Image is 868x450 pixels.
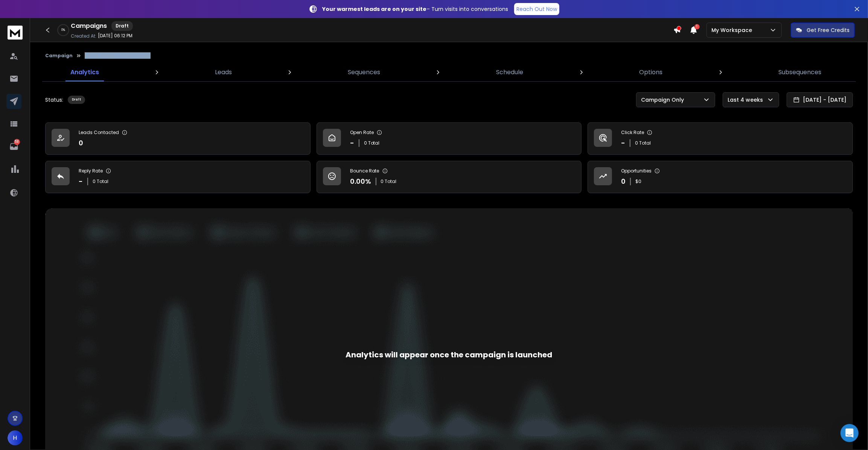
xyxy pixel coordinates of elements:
[588,161,853,193] a: Opportunities0$0
[8,26,23,40] img: logo
[111,21,133,31] div: Draft
[350,168,379,174] p: Bounce Rate
[68,96,85,104] div: Draft
[322,5,508,13] p: – Turn visits into conversations
[635,140,651,146] p: 0 Total
[61,28,65,32] p: 0 %
[641,96,687,104] p: Campaign Only
[711,26,755,34] p: My Workspace
[621,130,644,136] p: Click Rate
[496,68,524,77] p: Schedule
[8,430,23,445] button: H
[350,130,374,136] p: Open Rate
[779,68,822,77] p: Subsequences
[210,63,236,81] a: Leads
[215,68,232,77] p: Leads
[45,122,311,155] a: Leads Contacted0
[45,96,63,104] p: Status:
[348,68,380,77] p: Sequences
[381,178,397,185] p: 0 Total
[728,96,766,104] p: Last 4 weeks
[807,26,850,34] p: Get Free Credits
[364,140,380,146] p: 0 Total
[621,138,625,148] p: -
[317,161,582,193] a: Bounce Rate0.00%0 Total
[79,168,103,174] p: Reply Rate
[71,33,96,39] p: Created At:
[70,68,99,77] p: Analytics
[588,122,853,155] a: Click Rate-0 Total
[350,176,371,187] p: 0.00 %
[71,21,107,31] h1: Campaigns
[98,33,132,39] p: [DATE] 06:12 PM
[79,130,119,136] p: Leads Contacted
[79,176,83,187] p: -
[322,5,426,13] strong: Your warmest leads are on your site
[14,139,20,145] p: 58
[85,53,151,59] p: CC-6-D=Mia - Home Doctor
[635,63,667,81] a: Options
[45,53,73,59] button: Campaign
[346,349,553,360] div: Analytics will appear once the campaign is launched
[635,178,641,185] p: $ 0
[694,24,700,29] span: 1
[621,168,652,174] p: Opportunities
[79,138,83,148] p: 0
[317,122,582,155] a: Open Rate-0 Total
[66,63,104,81] a: Analytics
[621,176,626,187] p: 0
[514,3,559,15] a: Reach Out Now
[516,5,557,13] p: Reach Out Now
[492,63,528,81] a: Schedule
[350,138,354,148] p: -
[841,424,859,442] div: Open Intercom Messenger
[343,63,385,81] a: Sequences
[774,63,826,81] a: Subsequences
[45,161,311,193] a: Reply Rate-0 Total
[93,178,108,185] p: 0 Total
[791,23,855,38] button: Get Free Credits
[787,92,853,107] button: [DATE] - [DATE]
[6,139,21,154] a: 58
[640,68,663,77] p: Options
